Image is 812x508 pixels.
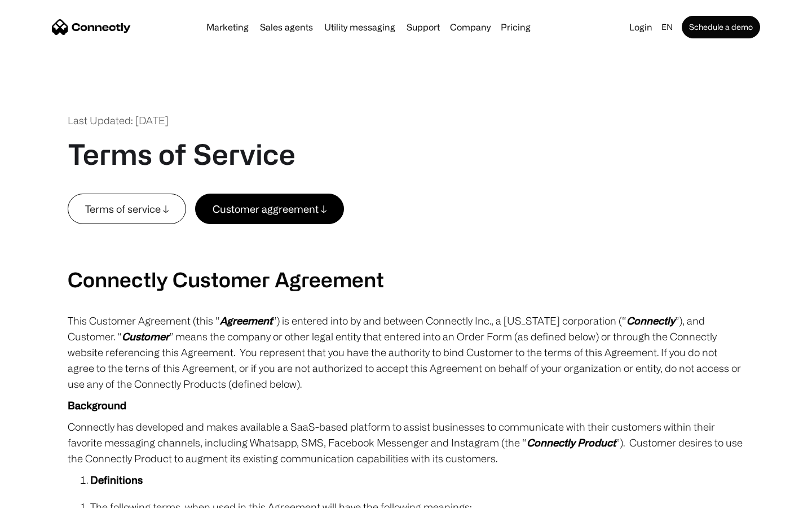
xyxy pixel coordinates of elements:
[68,224,744,240] p: ‍
[496,23,535,32] a: Pricing
[213,201,326,217] div: Customer aggreement ↓
[68,267,744,291] h2: Connectly Customer Agreement
[450,19,491,35] div: Company
[682,16,760,38] a: Schedule a demo
[202,23,253,32] a: Marketing
[68,137,295,171] h1: Terms of Service
[402,23,444,32] a: Support
[320,23,400,32] a: Utility messaging
[661,19,673,35] div: en
[68,313,744,392] p: This Customer Agreement (this “ ”) is entered into by and between Connectly Inc., a [US_STATE] co...
[23,488,68,504] ul: Language list
[122,331,169,342] em: Customer
[11,487,68,504] aside: Language selected: English
[68,246,744,261] p: ‍
[85,201,169,217] div: Terms of service ↓
[625,19,657,35] a: Login
[255,23,317,32] a: Sales agents
[626,315,675,326] em: Connectly
[527,437,616,448] em: Connectly Product
[90,474,143,485] strong: Definitions
[220,315,272,326] em: Agreement
[68,419,744,466] p: Connectly has developed and makes available a SaaS-based platform to assist businesses to communi...
[68,400,126,411] strong: Background
[68,113,169,128] div: Last Updated: [DATE]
